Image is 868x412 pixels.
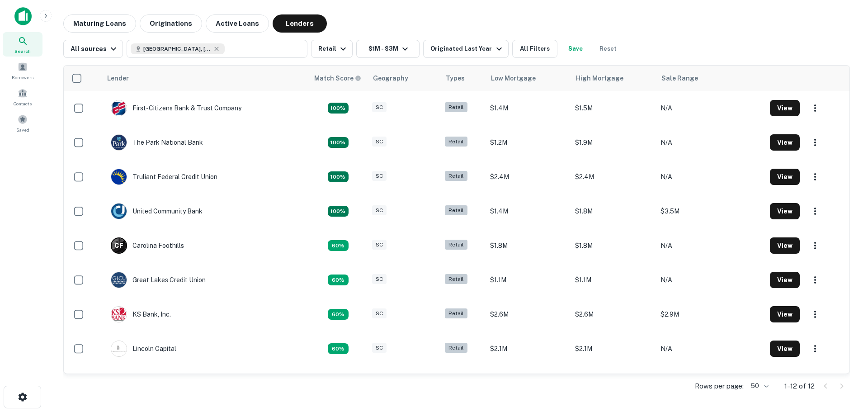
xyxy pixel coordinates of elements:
span: Borrowers [12,74,33,81]
td: $1.8M [486,228,571,263]
div: High Mortgage [576,73,623,84]
td: $2.1M [571,331,656,366]
td: $1.1M [486,263,571,297]
td: $1.9M [571,125,656,160]
td: N/A [656,228,765,263]
th: Geography [368,66,441,91]
td: $3.5M [656,194,765,228]
p: Rows per page: [695,381,744,392]
th: Low Mortgage [486,66,571,91]
div: SC [372,240,387,250]
div: Capitalize uses an advanced AI algorithm to match your search with the best lender. The match sco... [314,73,361,83]
td: $1.8M [571,228,656,263]
td: $2.6M [486,297,571,331]
td: N/A [656,91,765,125]
button: Reset [594,40,623,58]
a: Saved [3,111,42,135]
div: Carolina Foothills [111,237,184,254]
th: Sale Range [656,66,765,91]
div: Retail [445,102,467,113]
button: Active Loans [206,14,269,33]
button: View [770,203,800,219]
div: Types [446,73,465,84]
button: View [770,341,800,357]
div: SC [372,171,387,181]
div: Retail [445,274,467,284]
button: Originated Last Year [423,40,508,58]
td: $2.9M [656,297,765,331]
td: $2.3M [571,366,656,400]
div: KS Bank, Inc. [111,306,171,322]
td: N/A [656,125,765,160]
th: Types [440,66,486,91]
div: Retail [445,308,467,319]
div: Geography [373,73,408,84]
td: N/A [656,160,765,194]
div: Capitalize uses an advanced AI algorithm to match your search with the best lender. The match sco... [328,240,349,251]
img: picture [111,204,127,219]
button: View [770,306,800,322]
div: SC [372,343,387,353]
button: View [770,100,800,116]
div: Capitalize uses an advanced AI algorithm to match your search with the best lender. The match sco... [328,206,349,217]
button: View [770,237,800,254]
div: SC [372,205,387,216]
td: $2.4M [486,160,571,194]
div: Retail [445,240,467,250]
img: picture [111,135,127,150]
div: SC [372,308,387,319]
div: Sale Range [661,73,698,84]
div: Retail [445,137,467,147]
th: High Mortgage [571,66,656,91]
div: Retail [445,205,467,216]
td: $1.1M [571,263,656,297]
div: United Community Bank [111,203,203,219]
button: Save your search to get updates of matches that match your search criteria. [561,40,590,58]
div: Originated Last Year [430,43,504,54]
div: All sources [71,43,119,54]
div: First-citizens Bank & Trust Company [111,100,241,116]
button: Retail [311,40,353,58]
button: View [770,169,800,185]
button: [GEOGRAPHIC_DATA], [GEOGRAPHIC_DATA], [GEOGRAPHIC_DATA] [127,40,307,58]
a: Contacts [3,85,42,109]
div: 50 [747,379,770,393]
h6: Match Score [314,73,359,83]
img: picture [111,100,127,116]
th: Capitalize uses an advanced AI algorithm to match your search with the best lender. The match sco... [309,66,368,91]
td: $2.1M [486,331,571,366]
button: Lenders [273,14,327,33]
button: $1M - $3M [356,40,420,58]
div: Truliant Federal Credit Union [111,169,217,185]
td: $2.3M [486,366,571,400]
div: Capitalize uses an advanced AI algorithm to match your search with the best lender. The match sco... [328,137,349,148]
td: N/A [656,331,765,366]
div: Capitalize uses an advanced AI algorithm to match your search with the best lender. The match sco... [328,309,349,320]
td: $2.6M [571,297,656,331]
span: Contacts [14,100,32,107]
div: SC [372,137,387,147]
div: SC [372,102,387,113]
img: picture [111,169,127,185]
div: Search [3,32,42,57]
p: 1–12 of 12 [784,381,815,392]
p: C F [114,241,123,251]
button: Originations [140,14,202,33]
button: Maturing Loans [63,14,136,33]
div: Capitalize uses an advanced AI algorithm to match your search with the best lender. The match sco... [328,103,349,114]
div: Capitalize uses an advanced AI algorithm to match your search with the best lender. The match sco... [328,171,349,182]
div: Low Mortgage [491,73,536,84]
div: Capitalize uses an advanced AI algorithm to match your search with the best lender. The match sco... [328,343,349,354]
span: Search [14,47,31,55]
td: $1.2M [486,125,571,160]
td: N/A [656,263,765,297]
button: View [770,134,800,151]
div: Borrowers [3,58,42,83]
img: picture [111,341,127,356]
td: N/A [656,366,765,400]
img: capitalize-icon.png [14,7,32,25]
td: $1.8M [571,194,656,228]
button: View [770,272,800,288]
